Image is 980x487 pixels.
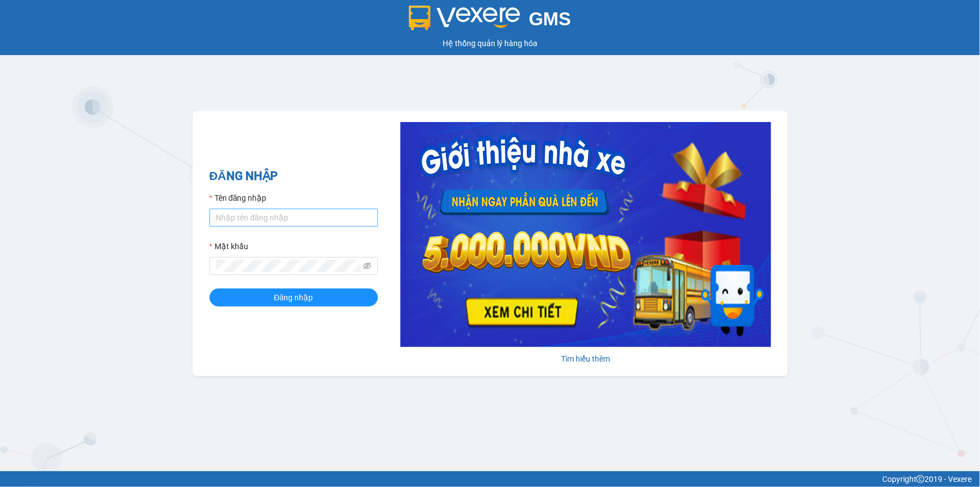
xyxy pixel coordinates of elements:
img: logo 2 [409,6,520,30]
label: Mật khẩu [209,240,248,252]
div: Tìm hiểu thêm [400,353,771,365]
span: copyright [917,475,924,483]
button: Đăng nhập [209,288,378,306]
span: eye-invisible [363,262,371,270]
input: Tên đăng nhập [209,209,378,227]
input: Mật khẩu [216,260,361,272]
label: Tên đăng nhập [209,192,267,204]
span: GMS [529,8,571,29]
img: banner-0 [400,122,771,347]
a: GMS [409,17,571,26]
h2: ĐĂNG NHẬP [209,167,378,186]
div: Hệ thống quản lý hàng hóa [3,37,977,49]
div: Copyright 2019 - Vexere [8,473,972,485]
span: Đăng nhập [274,291,313,304]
